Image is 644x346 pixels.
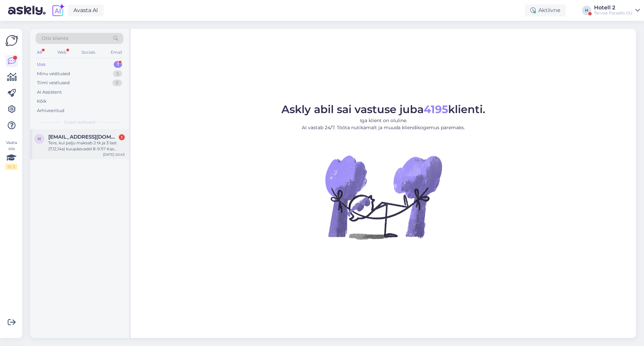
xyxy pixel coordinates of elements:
[112,80,122,86] div: 0
[281,103,485,116] span: Askly abil sai vastuse juba klienti.
[5,140,17,170] div: Vaata siia
[37,70,70,77] div: Minu vestlused
[594,5,633,10] div: Hotell 2
[323,137,444,257] img: No Chat active
[37,80,70,86] div: Tiimi vestlused
[525,4,566,16] div: Aktiivne
[5,164,17,170] div: 0 / 3
[5,34,18,47] img: Askly Logo
[37,98,47,105] div: Kõik
[38,136,41,141] span: h
[48,134,118,140] span: hkauber@gmail.com
[594,10,633,16] div: Tervise Paradiis OÜ
[51,3,65,17] img: explore-ai
[582,6,591,15] div: H
[36,48,43,57] div: All
[119,134,125,140] div: 1
[103,152,125,157] div: [DATE] 20:43
[64,119,95,125] span: Uued vestlused
[114,61,122,68] div: 1
[56,48,68,57] div: Web
[424,103,448,116] b: 4195
[113,70,122,77] div: 5
[594,5,640,16] a: Hotell 2Tervise Paradiis OÜ
[68,5,104,16] a: Avasta AI
[37,89,62,96] div: AI Assistent
[109,48,123,57] div: Email
[37,61,46,68] div: Uus
[42,35,68,42] span: Otsi kliente
[48,140,125,152] div: Tere, kui palju maksab 2 tk ja 3 last (7,12,14a) kuupäevadel 8-9.11? Kas kehtib ka perekaart?
[80,48,97,57] div: Socials
[281,117,485,131] p: Iga klient on oluline. AI vastab 24/7. Tööta nutikamalt ja muuda kliendikogemus paremaks.
[37,107,64,114] div: Arhiveeritud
